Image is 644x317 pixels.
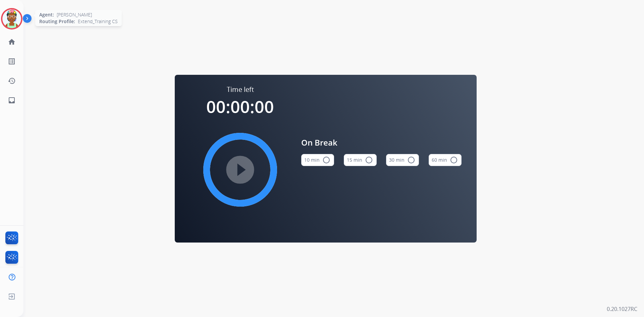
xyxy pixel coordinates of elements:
span: Time left [227,85,254,94]
mat-icon: history [8,77,16,85]
p: 0.20.1027RC [607,305,637,313]
mat-icon: inbox [8,96,16,104]
span: Routing Profile: [39,18,75,25]
mat-icon: home [8,38,16,46]
mat-icon: radio_button_unchecked [450,156,458,164]
button: 15 min [344,154,377,166]
button: 10 min [301,154,334,166]
button: 30 min [386,154,419,166]
mat-icon: radio_button_unchecked [365,156,373,164]
span: Agent: [39,11,54,18]
button: 60 min [429,154,462,166]
span: [PERSON_NAME] [57,11,92,18]
span: Extend_Training CS [78,18,118,25]
mat-icon: radio_button_unchecked [407,156,415,164]
span: 00:00:00 [206,95,274,118]
mat-icon: list_alt [8,57,16,65]
img: avatar [2,9,21,28]
span: On Break [301,137,462,149]
mat-icon: radio_button_unchecked [322,156,330,164]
